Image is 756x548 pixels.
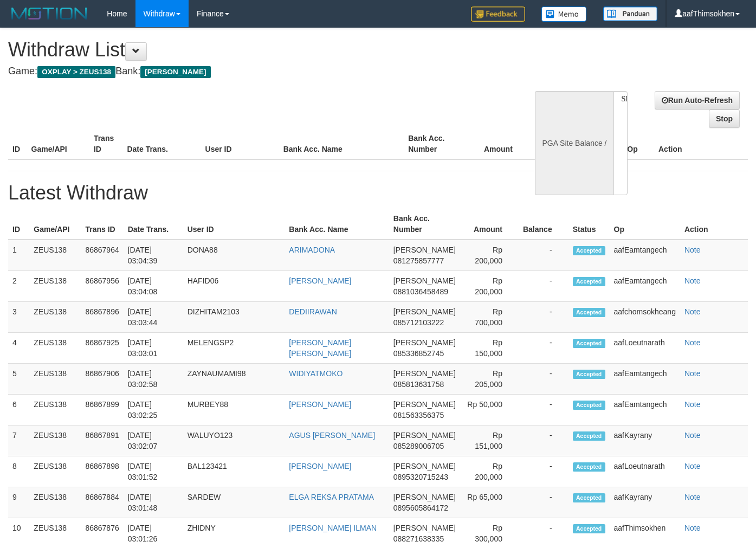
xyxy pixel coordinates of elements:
[610,487,680,518] td: aafKayrany
[289,431,375,440] a: AGUS [PERSON_NAME]
[519,456,568,487] td: -
[684,524,701,532] a: Note
[393,504,448,512] span: 0895605864172
[124,240,183,271] td: [DATE] 03:04:39
[8,271,29,302] td: 2
[654,128,748,159] th: Action
[8,66,493,77] h4: Game: Bank:
[183,209,285,240] th: User ID
[124,364,183,395] td: [DATE] 03:02:58
[393,349,444,358] span: 085336852745
[393,256,444,265] span: 081275857777
[393,411,444,420] span: 081563356375
[684,307,701,316] a: Note
[37,66,115,78] span: OXPLAY > ZEUS138
[289,493,374,501] a: ELGA REKSA PRATAMA
[393,400,456,409] span: [PERSON_NAME]
[124,333,183,364] td: [DATE] 03:03:01
[610,395,680,425] td: aafEamtangech
[684,462,701,470] a: Note
[610,240,680,271] td: aafEamtangech
[393,369,456,378] span: [PERSON_NAME]
[8,5,91,22] img: MOTION_logo.png
[8,302,29,333] td: 3
[183,333,285,364] td: MELENGSP2
[81,425,123,456] td: 86867891
[393,431,456,440] span: [PERSON_NAME]
[29,425,81,456] td: ZEUS138
[289,400,351,409] a: [PERSON_NAME]
[460,487,519,518] td: Rp 65,000
[393,338,456,347] span: [PERSON_NAME]
[29,271,81,302] td: ZEUS138
[603,7,657,21] img: panduan.png
[519,425,568,456] td: -
[183,425,285,456] td: WALUYO123
[289,307,337,316] a: DEDIIRAWAN
[519,209,568,240] th: Balance
[460,302,519,333] td: Rp 700,000
[279,128,404,159] th: Bank Acc. Name
[610,456,680,487] td: aafLoeutnarath
[29,487,81,518] td: ZEUS138
[519,364,568,395] td: -
[684,246,701,254] a: Note
[393,380,444,389] span: 085813631758
[289,524,377,532] a: [PERSON_NAME] ILMAN
[573,493,605,502] span: Accepted
[535,91,613,195] div: PGA Site Balance /
[460,456,519,487] td: Rp 200,000
[573,431,605,441] span: Accepted
[573,524,605,533] span: Accepted
[610,425,680,456] td: aafKayrany
[289,462,351,470] a: [PERSON_NAME]
[610,302,680,333] td: aafchomsokheang
[81,302,123,333] td: 86867896
[8,456,29,487] td: 8
[124,395,183,425] td: [DATE] 03:02:25
[389,209,460,240] th: Bank Acc. Number
[680,209,748,240] th: Action
[8,395,29,425] td: 6
[393,462,456,470] span: [PERSON_NAME]
[610,333,680,364] td: aafLoeutnarath
[519,487,568,518] td: -
[183,487,285,518] td: SARDEW
[519,395,568,425] td: -
[460,425,519,456] td: Rp 151,000
[529,128,586,159] th: Balance
[655,91,740,109] a: Run Auto-Refresh
[519,302,568,333] td: -
[393,524,456,532] span: [PERSON_NAME]
[393,493,456,501] span: [PERSON_NAME]
[573,462,605,472] span: Accepted
[573,277,605,286] span: Accepted
[684,431,701,440] a: Note
[29,456,81,487] td: ZEUS138
[573,370,605,379] span: Accepted
[709,109,740,128] a: Stop
[183,364,285,395] td: ZAYNAUMAMI98
[8,209,29,240] th: ID
[201,128,279,159] th: User ID
[27,128,89,159] th: Game/API
[122,128,201,159] th: Date Trans.
[393,442,444,450] span: 085289006705
[393,473,448,481] span: 0895320715243
[541,7,587,22] img: Button%20Memo.svg
[519,271,568,302] td: -
[289,369,343,378] a: WIDIYATMOKO
[81,209,123,240] th: Trans ID
[684,493,701,501] a: Note
[684,338,701,347] a: Note
[568,209,610,240] th: Status
[573,308,605,317] span: Accepted
[124,209,183,240] th: Date Trans.
[393,246,456,254] span: [PERSON_NAME]
[393,287,448,296] span: 0881036458489
[393,276,456,285] span: [PERSON_NAME]
[8,240,29,271] td: 1
[183,240,285,271] td: DONA88
[519,240,568,271] td: -
[29,333,81,364] td: ZEUS138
